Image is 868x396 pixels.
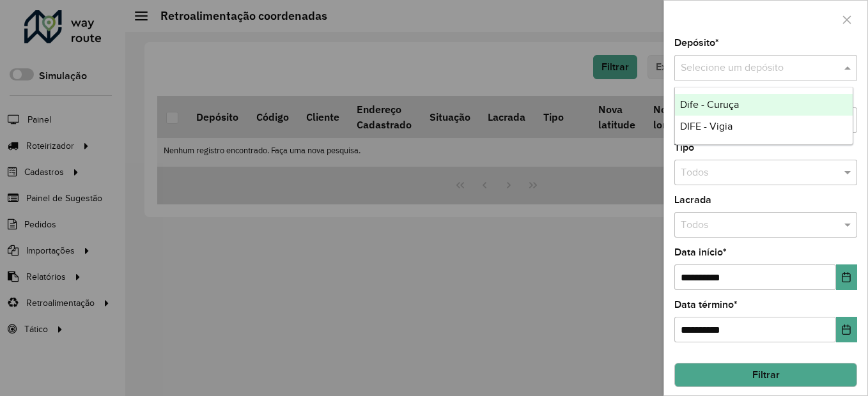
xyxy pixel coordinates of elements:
span: Dife - Curuça [680,99,739,110]
label: Tipo [674,140,694,155]
label: Data término [674,297,738,312]
label: Data início [674,245,727,260]
button: Choose Date [836,264,857,290]
span: DIFE - Vigia [680,121,732,132]
button: Filtrar [674,363,857,387]
ng-dropdown-panel: Options list [674,87,853,145]
label: Depósito [674,35,719,50]
button: Choose Date [836,317,857,342]
label: Lacrada [674,192,711,208]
